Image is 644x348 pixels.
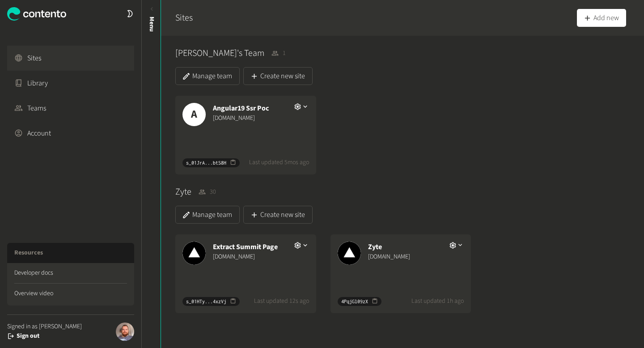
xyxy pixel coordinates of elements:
button: AAngular19 Ssr Poc[DOMAIN_NAME]s_01JrA...btS8HLast updated 5mos ago [175,96,316,174]
img: Extract Summit Page [182,242,206,265]
span: A [182,106,206,123]
div: [DOMAIN_NAME] [213,114,287,123]
div: Extract Summit Page [213,242,287,252]
div: [DOMAIN_NAME] [368,252,442,262]
a: Sites [7,46,134,71]
h3: [PERSON_NAME]'s Team [175,47,264,60]
button: Sign out [17,331,39,341]
span: s_01JrA...btS8H [186,159,226,167]
h3: Resources [7,243,134,263]
span: Last updated 12s ago [254,297,309,306]
a: Library [7,71,134,96]
span: Menu [147,17,157,32]
button: Manage team [175,206,240,224]
div: Angular19 Ssr Poc [213,103,287,114]
span: 30 [199,185,216,199]
span: Last updated 5mos ago [249,158,309,167]
button: s_01JrA...btS8H [182,158,240,167]
button: 4PqjGl09zX [338,297,381,306]
span: 1 [271,47,286,60]
a: Overview video [14,284,127,304]
img: Zyte [338,242,361,265]
a: Account [7,121,134,146]
button: Create new site [243,67,313,85]
h2: Sites [175,11,193,25]
div: Zyte [368,242,442,252]
a: Developer docs [14,263,127,284]
button: Manage team [175,67,240,85]
button: s_01HTy...4xzVj [182,297,240,306]
span: s_01HTy...4xzVj [186,297,226,306]
button: Add new [577,9,626,27]
a: Teams [7,96,134,121]
span: 4PqjGl09zX [341,297,368,306]
button: Extract Summit PageExtract Summit Page[DOMAIN_NAME]s_01HTy...4xzVjLast updated 12s ago [175,234,316,313]
span: Signed in as [PERSON_NAME] [7,322,82,331]
img: Erik Galiana Farell [116,323,134,341]
div: [DOMAIN_NAME] [213,252,287,262]
h3: Zyte [175,185,191,199]
button: ZyteZyte[DOMAIN_NAME]4PqjGl09zXLast updated 1h ago [330,234,471,313]
button: Create new site [243,206,313,224]
span: Last updated 1h ago [411,297,464,306]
